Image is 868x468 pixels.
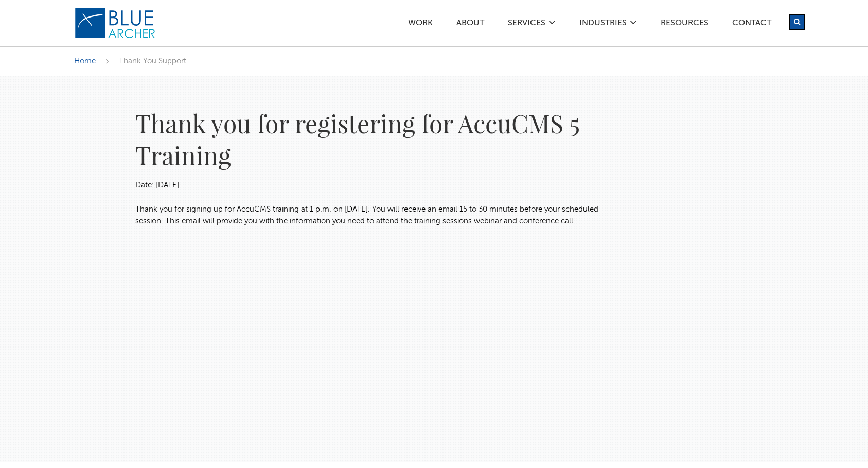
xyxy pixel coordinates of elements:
[507,19,546,30] a: SERVICES
[119,57,186,65] span: Thank You Support
[135,204,609,227] p: ​Thank you for signing up for AccuCMS training at 1 p.m. on [DATE]. You will receive an email 15 ...
[408,19,433,30] a: Work
[74,7,156,39] img: Blue Archer Logo
[74,57,96,65] a: Home
[135,107,609,171] h1: Thank you for registering for AccuCMS 5 Training
[579,19,627,30] a: Industries
[660,19,709,30] a: Resources
[135,180,609,192] p: Date: [DATE]
[456,19,485,30] a: ABOUT
[732,19,772,30] a: Contact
